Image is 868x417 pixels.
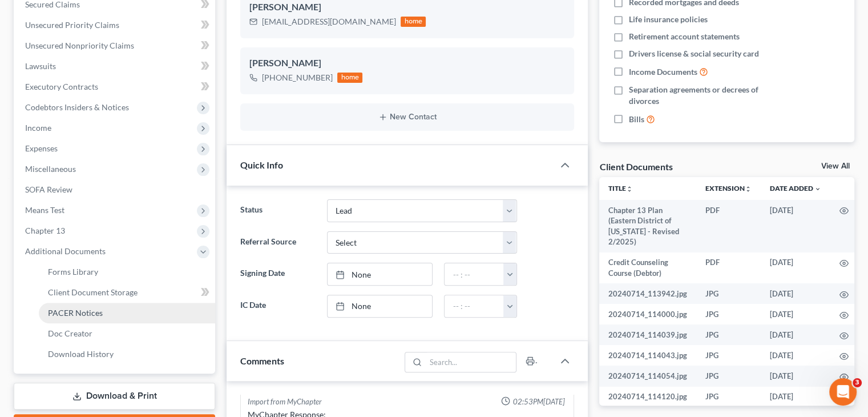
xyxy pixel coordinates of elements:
td: [DATE] [761,304,830,324]
a: Date Added expand_more [770,184,821,193]
span: Life insurance policies [629,14,708,25]
td: JPG [696,366,761,386]
a: Doc Creator [39,323,215,344]
label: IC Date [235,295,321,318]
span: Income [25,123,51,133]
span: Income Documents [629,66,697,78]
div: home [401,17,426,27]
a: PACER Notices [39,303,215,323]
td: 20240714_114039.jpg [599,324,696,345]
span: Download History [48,349,114,359]
a: Extensionunfold_more [705,184,752,193]
div: home [337,73,362,83]
td: JPG [696,324,761,345]
span: 02:53PM[DATE] [512,396,564,407]
span: Additional Documents [25,246,106,256]
a: Client Document Storage [39,282,215,303]
span: Chapter 13 [25,226,65,235]
td: 20240714_114120.jpg [599,387,696,407]
span: Bills [629,114,644,125]
a: SOFA Review [16,179,215,200]
span: Means Test [25,205,64,215]
span: Expenses [25,143,58,153]
a: View All [821,162,850,170]
div: Import from MyChapter [248,396,322,407]
span: Doc Creator [48,328,92,338]
input: -- : -- [445,263,504,285]
div: [PERSON_NAME] [249,1,565,14]
td: JPG [696,345,761,366]
button: New Contact [249,113,565,122]
td: [DATE] [761,200,830,252]
div: [EMAIL_ADDRESS][DOMAIN_NAME] [262,16,396,27]
span: PACER Notices [48,308,103,318]
td: JPG [696,304,761,324]
td: [DATE] [761,324,830,345]
span: Separation agreements or decrees of divorces [629,84,781,107]
td: 20240714_113942.jpg [599,283,696,304]
a: Titleunfold_more [608,184,633,193]
a: Download History [39,344,215,364]
td: PDF [696,200,761,252]
span: Unsecured Priority Claims [25,20,119,30]
span: Unsecured Nonpriority Claims [25,41,134,50]
a: None [328,263,433,285]
a: None [328,295,433,317]
td: 20240714_114054.jpg [599,366,696,386]
span: Quick Info [240,159,283,170]
td: [DATE] [761,252,830,284]
i: unfold_more [745,186,752,193]
td: [DATE] [761,366,830,386]
input: Search... [426,352,516,372]
td: JPG [696,283,761,304]
span: Forms Library [48,267,98,276]
div: [PHONE_NUMBER] [262,72,333,83]
td: 20240714_114000.jpg [599,304,696,324]
span: Client Document Storage [48,287,138,297]
span: Comments [240,355,284,366]
div: [PERSON_NAME] [249,57,565,70]
a: Download & Print [14,383,215,410]
span: 3 [853,378,862,387]
span: Retirement account statements [629,31,740,42]
span: Executory Contracts [25,82,98,91]
i: unfold_more [626,186,633,193]
i: expand_more [814,186,821,193]
a: Forms Library [39,262,215,282]
input: -- : -- [445,295,504,317]
label: Referral Source [235,231,321,254]
iframe: Intercom live chat [829,378,857,406]
label: Signing Date [235,263,321,286]
span: Drivers license & social security card [629,48,759,59]
td: Chapter 13 Plan (Eastern District of [US_STATE] - Revised 2/2025) [599,200,696,252]
td: PDF [696,252,761,284]
td: JPG [696,387,761,407]
span: SOFA Review [25,185,72,194]
label: Status [235,199,321,222]
span: Lawsuits [25,61,56,71]
td: [DATE] [761,283,830,304]
a: Lawsuits [16,56,215,77]
a: Executory Contracts [16,77,215,97]
span: Miscellaneous [25,164,76,174]
td: [DATE] [761,345,830,366]
td: 20240714_114043.jpg [599,345,696,366]
td: [DATE] [761,387,830,407]
a: Unsecured Priority Claims [16,15,215,35]
a: Unsecured Nonpriority Claims [16,35,215,56]
span: Codebtors Insiders & Notices [25,102,129,112]
td: Credit Counseling Course (Debtor) [599,252,696,284]
div: Client Documents [599,161,672,173]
